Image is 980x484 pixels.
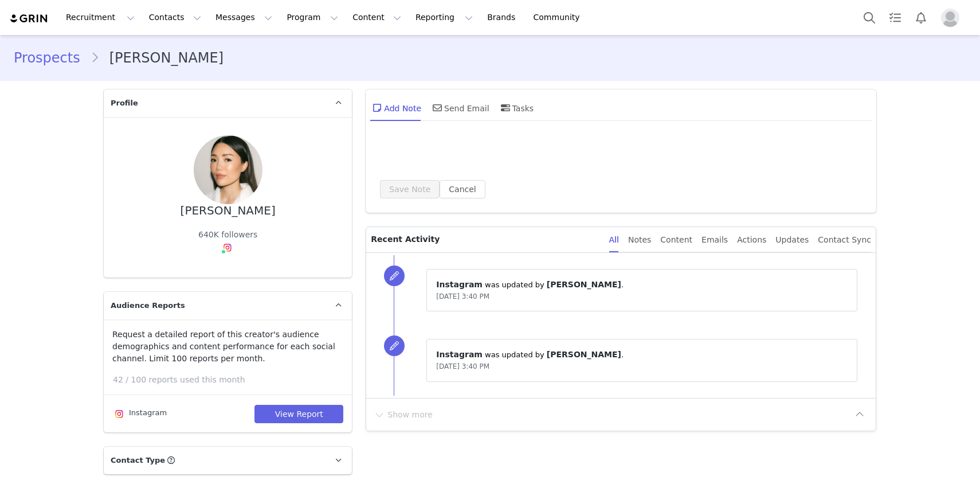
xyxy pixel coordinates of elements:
[194,135,262,204] img: 1546172d-ba10-45b8-aab1-6713a7ae5261.jpg
[373,405,433,424] button: Show more
[440,180,485,198] button: Cancel
[254,405,343,423] button: View Report
[111,300,185,311] span: Audience Reports
[112,329,343,365] p: Request a detailed report of this creator's audience demographics and content performance for eac...
[941,9,959,27] img: placeholder-profile.jpg
[436,362,489,370] span: [DATE] 3:40 PM
[370,94,421,122] div: Add Note
[371,227,599,252] p: Recent Activity
[857,5,882,30] button: Search
[9,13,49,24] img: grin logo
[209,5,279,30] button: Messages
[198,229,257,241] div: 640K followers
[59,5,142,30] button: Recruitment
[499,94,534,122] div: Tasks
[430,94,489,122] div: Send Email
[436,280,483,289] span: Instagram
[380,180,440,198] button: Save Note
[660,227,692,253] div: Content
[737,227,766,253] div: Actions
[883,5,908,30] a: Tasks
[111,97,138,109] span: Profile
[527,5,592,30] a: Community
[280,5,345,30] button: Program
[628,227,651,253] div: Notes
[547,350,621,359] span: [PERSON_NAME]
[436,279,848,291] p: ⁨ ⁩ was updated by ⁨ ⁩.
[775,227,809,253] div: Updates
[14,48,91,68] a: Prospects
[436,292,489,300] span: [DATE] 3:40 PM
[223,243,232,252] img: instagram.svg
[547,280,621,289] span: [PERSON_NAME]
[818,227,871,253] div: Contact Sync
[436,349,848,361] p: ⁨ ⁩ was updated by ⁨ ⁩.
[409,5,480,30] button: Reporting
[436,350,483,359] span: Instagram
[115,409,124,419] img: instagram.svg
[181,204,276,217] div: [PERSON_NAME]
[113,374,352,386] p: 42 / 100 reports used this month
[908,5,934,30] button: Notifications
[934,9,971,27] button: Profile
[346,5,408,30] button: Content
[111,455,165,466] span: Contact Type
[112,407,167,421] div: Instagram
[142,5,208,30] button: Contacts
[480,5,526,30] a: Brands
[701,227,728,253] div: Emails
[609,227,619,253] div: All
